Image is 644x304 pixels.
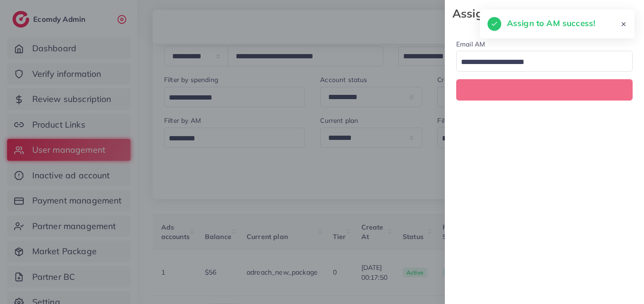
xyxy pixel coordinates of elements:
label: Email AM [456,39,485,49]
input: Search for option [458,55,620,70]
h5: Assign to AM success! [507,17,595,29]
button: Close [617,4,636,23]
strong: Assign To AM [452,5,617,22]
div: Search for option [456,51,633,71]
svg: x [617,4,636,23]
